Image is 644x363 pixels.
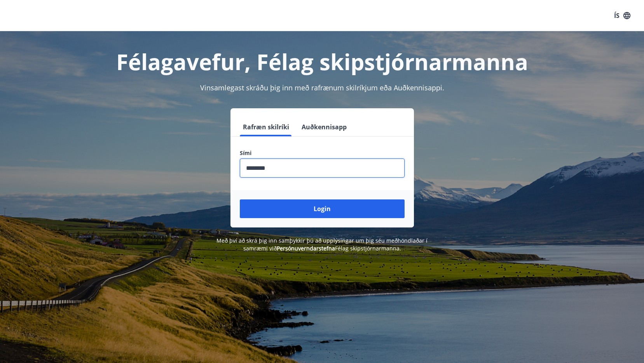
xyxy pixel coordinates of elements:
span: Vinsamlegast skráðu þig inn með rafrænum skilríkjum eða Auðkennisappi. [200,83,444,92]
button: Login [240,199,405,218]
button: ÍS [610,9,635,23]
label: Sími [240,149,405,157]
button: Rafræn skilríki [240,118,292,136]
button: Auðkennisapp [298,118,350,136]
h1: Félagavefur, Félag skipstjórnarmanna [52,47,593,76]
a: Persónuverndarstefna [277,245,335,252]
span: Með því að skrá þig inn samþykkir þú að upplýsingar um þig séu meðhöndlaðar í samræmi við Félag s... [216,237,428,252]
